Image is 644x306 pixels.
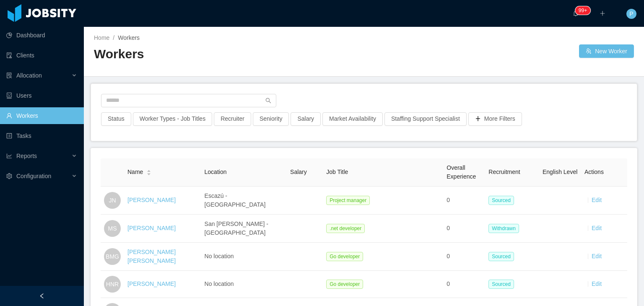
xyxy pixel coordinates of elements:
span: Go developer [326,252,363,261]
span: .net developer [326,224,365,233]
i: icon: solution [6,73,12,78]
a: [PERSON_NAME] [127,225,176,231]
a: Sourced [488,253,517,259]
td: San [PERSON_NAME] - [GEOGRAPHIC_DATA] [201,215,287,243]
span: Reports [16,153,37,159]
span: English Level [543,169,577,175]
sup: 1710 [575,6,590,15]
a: [PERSON_NAME] [127,280,176,287]
td: No location [201,243,287,271]
span: Name [127,168,143,176]
button: Seniority [253,112,289,126]
span: MS [108,220,117,237]
span: Sourced [488,252,514,261]
span: Go developer [326,280,363,289]
span: Project manager [326,196,370,205]
span: Sourced [488,196,514,205]
span: Workers [118,34,140,41]
button: Market Availability [322,112,383,126]
td: Escazú - [GEOGRAPHIC_DATA] [201,187,287,215]
a: icon: auditClients [6,47,77,64]
div: Sort [146,169,151,174]
a: icon: pie-chartDashboard [6,27,77,44]
span: BMG [106,248,119,265]
span: Job Title [326,169,348,175]
span: Location [205,169,227,175]
i: icon: caret-up [147,169,151,171]
span: Configuration [16,173,51,179]
span: Recruitment [488,169,520,175]
td: 0 [443,187,485,215]
i: icon: plus [600,10,605,16]
button: Status [101,112,131,126]
a: Home [94,34,109,41]
td: 0 [443,215,485,243]
i: icon: line-chart [6,153,12,159]
span: Allocation [16,72,42,79]
a: icon: profileTasks [6,127,77,144]
span: Salary [290,169,307,175]
button: icon: plusMore Filters [468,112,522,126]
a: Withdrawn [488,225,522,231]
span: Sourced [488,280,514,289]
a: [PERSON_NAME] [127,197,176,203]
td: No location [201,271,287,298]
a: icon: userWorkers [6,107,77,124]
td: 0 [443,271,485,298]
button: Recruiter [214,112,251,126]
span: P [629,9,633,19]
td: 0 [443,243,485,271]
button: icon: usergroup-addNew Worker [579,44,634,58]
span: JN [109,192,116,209]
span: Actions [584,169,604,175]
a: Edit [592,197,602,203]
i: icon: setting [6,173,12,179]
span: Withdrawn [488,224,519,233]
a: Edit [592,253,602,259]
i: icon: bell [573,10,579,16]
a: Sourced [488,280,517,287]
a: Sourced [488,197,517,203]
button: Staffing Support Specialist [384,112,467,126]
span: / [113,34,114,41]
i: icon: search [265,98,271,104]
a: Edit [592,225,602,231]
span: Overall Experience [447,164,476,180]
i: icon: caret-down [147,172,151,174]
a: Edit [592,280,602,287]
a: [PERSON_NAME] [PERSON_NAME] [127,249,176,264]
button: Worker Types - Job Titles [133,112,212,126]
span: HNR [106,276,119,293]
a: icon: robotUsers [6,87,77,104]
button: Salary [291,112,321,126]
h2: Workers [94,46,364,63]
